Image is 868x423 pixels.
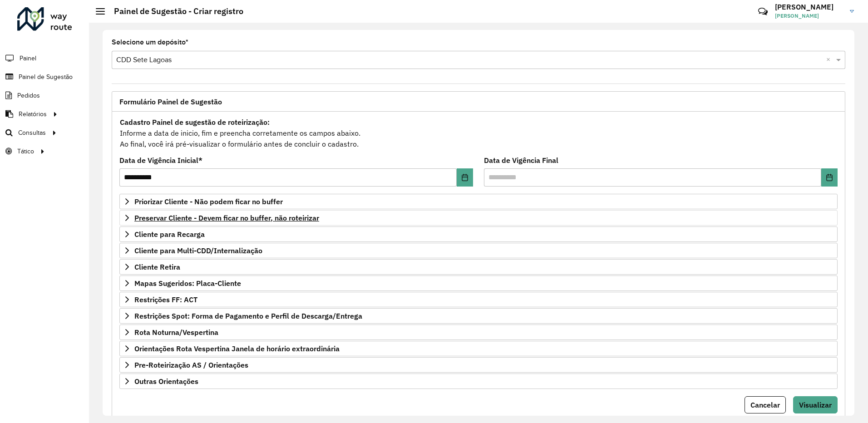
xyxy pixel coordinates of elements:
span: Clear all [826,54,834,65]
strong: Cadastro Painel de sugestão de roteirização: [120,118,270,127]
h2: Painel de Sugestão - Criar registro [105,6,243,16]
button: Choose Date [821,168,838,187]
span: Cliente Retira [134,263,180,271]
span: Preservar Cliente - Devem ficar no buffer, não roteirizar [134,214,319,221]
a: Cliente Retira [119,259,838,275]
span: Pedidos [17,91,40,100]
span: Orientações Rota Vespertina Janela de horário extraordinária [134,345,340,352]
a: Cliente para Recarga [119,226,838,242]
span: Restrições FF: ACT [134,296,197,303]
span: Mapas Sugeridos: Placa-Cliente [134,280,241,287]
a: Outras Orientações [119,374,838,389]
label: Data de Vigência Inicial [119,155,202,166]
label: Data de Vigência Final [484,155,558,166]
span: Restrições Spot: Forma de Pagamento e Perfil de Descarga/Entrega [134,312,362,320]
h3: [PERSON_NAME] [775,3,843,11]
a: Restrições Spot: Forma de Pagamento e Perfil de Descarga/Entrega [119,308,838,324]
span: Cliente para Multi-CDD/Internalização [134,247,262,254]
span: Cancelar [750,400,780,409]
span: Formulário Painel de Sugestão [119,98,222,105]
a: Priorizar Cliente - Não podem ficar no buffer [119,194,838,209]
span: Consultas [18,128,46,138]
span: Pre-Roteirização AS / Orientações [134,361,248,369]
span: Cliente para Recarga [134,231,205,238]
button: Choose Date [457,168,473,187]
a: Pre-Roteirização AS / Orientações [119,357,838,373]
span: Painel [20,54,36,63]
span: Visualizar [799,400,832,409]
span: Rota Noturna/Vespertina [134,329,218,336]
button: Cancelar [745,396,786,413]
span: Tático [17,147,34,156]
a: Orientações Rota Vespertina Janela de horário extraordinária [119,341,838,356]
button: Visualizar [793,396,838,413]
a: Rota Noturna/Vespertina [119,325,838,340]
a: Preservar Cliente - Devem ficar no buffer, não roteirizar [119,210,838,226]
span: Painel de Sugestão [19,72,73,82]
span: Outras Orientações [134,378,198,385]
span: [PERSON_NAME] [775,12,843,20]
a: Cliente para Multi-CDD/Internalização [119,243,838,258]
a: Restrições FF: ACT [119,292,838,307]
span: Priorizar Cliente - Não podem ficar no buffer [134,198,283,205]
a: Contato Rápido [753,2,773,21]
label: Selecione um depósito [112,37,188,48]
a: Mapas Sugeridos: Placa-Cliente [119,275,838,291]
span: Relatórios [19,109,47,119]
div: Informe a data de inicio, fim e preencha corretamente os campos abaixo. Ao final, você irá pré-vi... [119,116,838,150]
